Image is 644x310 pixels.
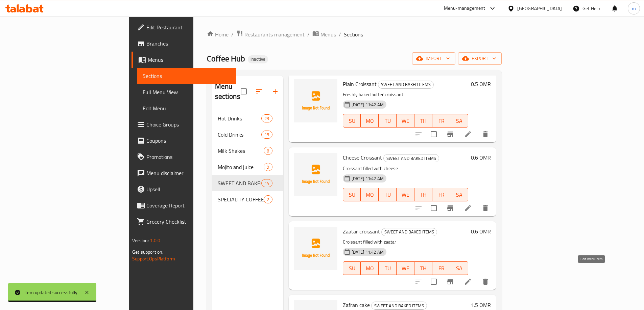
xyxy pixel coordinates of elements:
[24,289,77,296] div: Item updated successfully
[427,201,441,215] span: Select to update
[267,83,283,100] button: Add section
[146,201,231,209] span: Coverage Report
[450,188,468,201] button: SA
[346,263,358,273] span: SU
[132,236,149,245] span: Version:
[343,152,382,163] span: Cheese Croissant
[632,5,636,12] span: m
[414,188,432,201] button: TH
[146,137,231,145] span: Coupons
[372,302,427,310] span: SWEET AND BAKED ITEMS
[248,55,268,63] div: Inactive
[477,274,494,290] button: delete
[146,169,231,177] span: Menu disclaimer
[384,154,439,162] span: SWEET AND BAKED ITEMS
[382,228,437,236] span: SWEET AND BAKED ITEMS
[477,200,494,216] button: delete
[381,228,437,236] div: SWEET AND BAKED ITEMS
[262,115,272,122] span: 23
[399,116,412,126] span: WE
[397,114,414,128] button: WE
[132,248,163,256] span: Get support on:
[261,179,272,187] div: items
[435,116,448,126] span: FR
[264,148,272,154] span: 8
[397,188,414,201] button: WE
[381,190,394,200] span: TU
[132,149,236,165] a: Promotions
[264,163,272,171] div: items
[371,302,427,310] div: SWEET AND BAKED ITEMS
[146,153,231,161] span: Promotions
[414,114,432,128] button: TH
[143,88,231,96] span: Full Menu View
[346,190,358,200] span: SU
[294,79,337,122] img: Plain Croissant
[343,114,361,128] button: SU
[132,254,175,263] a: Support.OpsPlatform
[381,116,394,126] span: TU
[146,218,231,226] span: Grocery Checklist
[237,84,251,98] span: Select all sections
[218,163,264,171] span: Mojito and juice
[137,84,236,100] a: Full Menu View
[343,79,377,89] span: Plain Croissant
[212,159,283,175] div: Mojito and juice9
[251,83,267,100] span: Sort sections
[218,179,262,187] div: SWEET AND BAKED ITEMS
[349,102,386,108] span: [DATE] 11:42 AM
[261,131,272,139] div: items
[244,30,305,38] span: Restaurants management
[307,30,310,38] li: /
[207,51,245,66] span: Coffee Hub
[150,236,160,245] span: 1.0.0
[218,195,264,203] span: SPECIALITY COFFEE
[343,188,361,201] button: SU
[343,261,361,275] button: SU
[212,108,283,210] nav: Menu sections
[378,81,434,89] div: SWEET AND BAKED ITEMS
[320,30,336,38] span: Menus
[132,116,236,133] a: Choice Groups
[137,100,236,116] a: Edit Menu
[471,153,491,162] h6: 0.6 OMR
[427,127,441,141] span: Select to update
[148,56,231,64] span: Menus
[264,147,272,155] div: items
[132,52,236,68] a: Menus
[264,195,272,203] div: items
[363,190,376,200] span: MO
[294,153,337,196] img: Cheese Croissant
[264,164,272,170] span: 9
[517,5,562,12] div: [GEOGRAPHIC_DATA]
[453,190,466,200] span: SA
[450,114,468,128] button: SA
[143,104,231,112] span: Edit Menu
[218,114,262,122] div: Hot Drinks
[262,180,272,187] span: 14
[418,54,450,63] span: import
[379,261,397,275] button: TU
[464,130,472,138] a: Edit menu item
[397,261,414,275] button: WE
[132,197,236,214] a: Coverage Report
[218,147,264,155] span: Milk Shakes
[146,185,231,193] span: Upsell
[146,120,231,129] span: Choice Groups
[412,52,455,65] button: import
[218,131,262,139] span: Cold Drinks
[417,263,430,273] span: TH
[132,181,236,197] a: Upsell
[435,263,448,273] span: FR
[343,300,370,310] span: Zafran cake
[207,30,502,39] nav: breadcrumb
[442,274,458,290] button: Branch-specific-item
[432,114,450,128] button: FR
[444,4,485,12] div: Menu-management
[471,227,491,236] h6: 0.6 OMR
[471,79,491,89] h6: 0.5 OMR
